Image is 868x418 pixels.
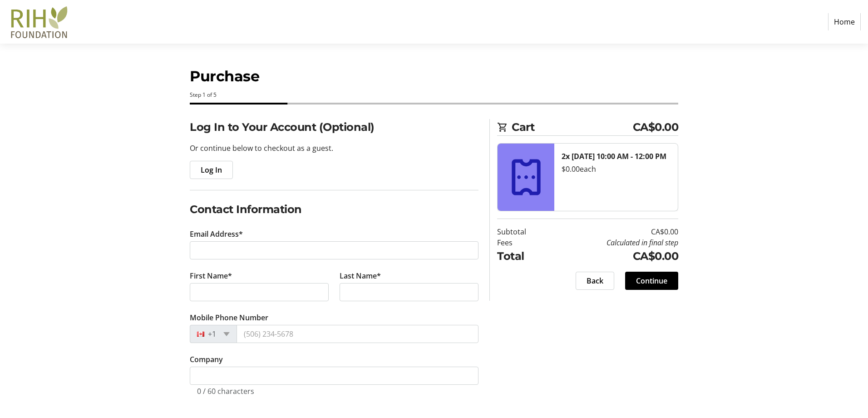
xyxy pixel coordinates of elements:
strong: 2x [DATE] 10:00 AM - 12:00 PM [562,151,666,161]
button: Continue [625,272,678,290]
button: Back [576,272,614,290]
a: Home [828,13,861,30]
label: Last Name* [340,270,381,281]
label: First Name* [190,270,232,281]
span: Cart [512,119,633,135]
div: $0.00 each [562,164,671,174]
span: CA$0.00 [633,119,679,135]
td: Subtotal [497,226,549,237]
h2: Log In to Your Account (Optional) [190,119,478,135]
label: Company [190,354,223,365]
h1: Purchase [190,65,678,87]
span: Log In [201,164,222,175]
h2: Contact Information [190,201,478,218]
label: Email Address* [190,229,243,239]
label: Mobile Phone Number [190,312,268,323]
button: Log In [190,161,233,179]
td: CA$0.00 [549,226,678,237]
div: Step 1 of 5 [190,91,678,99]
input: (506) 234-5678 [237,325,478,343]
td: Fees [497,237,549,248]
p: Or continue below to checkout as a guest. [190,143,478,154]
span: Continue [636,275,667,286]
span: Back [587,275,603,286]
img: Royal Inland Hospital Foundation 's Logo [7,4,72,40]
td: Total [497,248,549,264]
td: Calculated in final step [549,237,678,248]
tr-character-limit: 0 / 60 characters [197,386,254,396]
td: CA$0.00 [549,248,678,264]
